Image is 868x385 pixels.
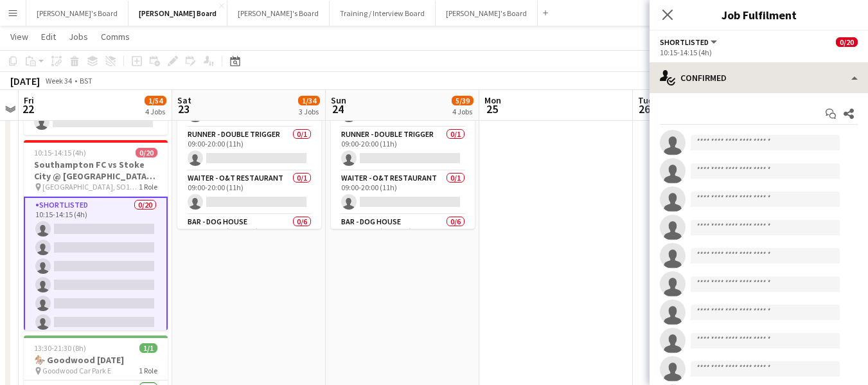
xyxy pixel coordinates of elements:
[5,28,33,45] a: View
[26,1,128,26] button: [PERSON_NAME]'s Board
[484,94,501,106] span: Mon
[139,366,157,375] span: 1 Role
[330,1,436,26] button: Training / Interview Board
[42,76,75,85] span: Week 34
[177,39,321,229] app-job-card: 09:00-21:30 (12h30m)0/28🏇🏼 Goodwood [DATE] [GEOGRAPHIC_DATA], PO18 0PS17 RolesRUNNER - [PERSON_NA...
[660,37,709,47] span: Shortlisted
[128,1,227,26] button: [PERSON_NAME] Board
[331,171,475,215] app-card-role: Waiter - O&T Restaurant0/109:00-20:00 (11h)
[298,96,320,105] span: 1/34
[10,75,40,87] div: [DATE]
[660,37,719,47] button: Shortlisted
[331,127,475,171] app-card-role: Runner - Double Trigger0/109:00-20:00 (11h)
[145,107,166,116] div: 4 Jobs
[22,102,34,116] span: 22
[331,39,475,229] app-job-card: 09:00-21:30 (12h30m)0/28🏇🏼 Goodwood [DATE] [GEOGRAPHIC_DATA], PO18 0PS17 RolesRUNNER - [PERSON_NA...
[136,148,157,157] span: 0/20
[636,102,653,116] span: 26
[24,159,168,182] h3: Southampton FC vs Stoke City @ [GEOGRAPHIC_DATA] 5FP SHORTLIST
[69,31,88,42] span: Jobs
[145,96,166,105] span: 1/54
[41,31,56,42] span: Edit
[452,96,474,105] span: 5/39
[836,37,858,47] span: 0/20
[24,94,34,106] span: Fri
[139,182,157,192] span: 1 Role
[177,127,321,171] app-card-role: Runner - Double Trigger0/109:00-20:00 (11h)
[331,215,475,352] app-card-role: BAR - DOG HOUSE0/609:00-21:30 (12h30m)
[64,28,93,45] a: Jobs
[42,182,139,192] span: [GEOGRAPHIC_DATA], SO14 5FP
[34,148,86,157] span: 10:15-14:15 (4h)
[177,94,191,106] span: Sat
[34,343,86,353] span: 13:30-21:30 (8h)
[227,1,330,26] button: [PERSON_NAME]'s Board
[101,31,130,42] span: Comms
[436,1,538,26] button: [PERSON_NAME]'s Board
[650,6,868,23] h3: Job Fulfilment
[650,62,868,93] div: Confirmed
[10,31,28,42] span: View
[96,28,135,45] a: Comms
[42,366,111,375] span: Goodwood Car Park E
[175,102,191,116] span: 23
[24,140,168,330] app-job-card: 10:15-14:15 (4h)0/20Southampton FC vs Stoke City @ [GEOGRAPHIC_DATA] 5FP SHORTLIST [GEOGRAPHIC_DA...
[177,215,321,352] app-card-role: BAR - DOG HOUSE0/609:00-21:30 (12h30m)
[331,94,346,106] span: Sun
[452,107,473,116] div: 4 Jobs
[483,102,501,116] span: 25
[36,28,61,45] a: Edit
[299,107,319,116] div: 3 Jobs
[638,94,653,106] span: Tue
[660,48,858,57] div: 10:15-14:15 (4h)
[177,171,321,215] app-card-role: Waiter - O&T Restaurant0/109:00-20:00 (11h)
[80,76,93,85] div: BST
[24,354,168,366] h3: 🏇 Goodwood [DATE]
[139,343,157,353] span: 1/1
[329,102,346,116] span: 24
